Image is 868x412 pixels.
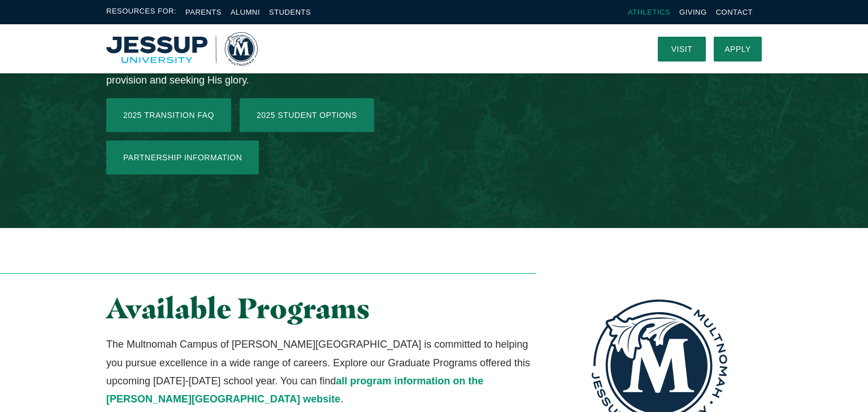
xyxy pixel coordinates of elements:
a: Parents [185,8,222,16]
a: Visit [658,37,706,62]
h2: Available Programs [106,293,536,324]
a: Alumni [231,8,260,16]
a: 2025 Student Options [240,98,374,132]
a: Apply [714,37,762,62]
p: The Multnomah Campus of [PERSON_NAME][GEOGRAPHIC_DATA] is committed to helping you pursue excelle... [106,335,536,409]
a: Students [269,8,311,16]
img: Multnomah University Logo [106,32,258,66]
a: Contact [716,8,753,16]
a: Partnership Information [106,141,259,174]
a: Athletics [628,8,670,16]
a: Giving [679,8,707,16]
span: Resources For: [106,6,176,19]
a: 2025 Transition FAQ [106,98,231,132]
a: Home [106,32,258,66]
